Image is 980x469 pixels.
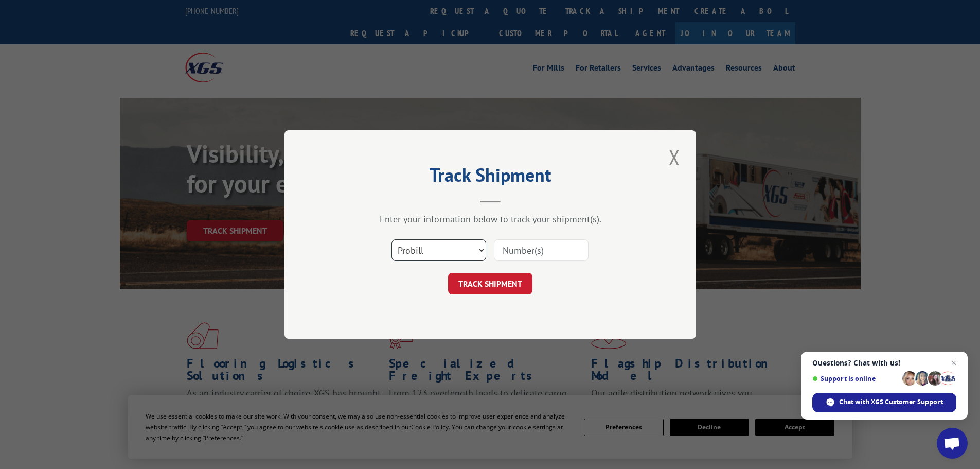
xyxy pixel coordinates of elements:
[812,359,956,367] span: Questions? Chat with us!
[336,168,645,187] h2: Track Shipment
[336,213,645,225] div: Enter your information below to track your shipment(s).
[812,375,899,383] span: Support is online
[448,273,532,294] button: TRACK SHIPMENT
[812,393,956,412] span: Chat with XGS Customer Support
[494,239,589,261] input: Number(s)
[839,397,943,407] span: Chat with XGS Customer Support
[937,428,968,459] a: Open chat
[666,143,683,171] button: Close modal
